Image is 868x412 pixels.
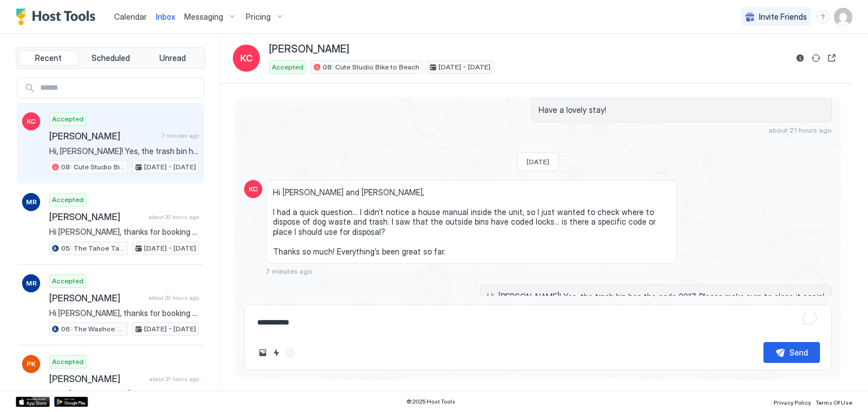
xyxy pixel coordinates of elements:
span: [PERSON_NAME] [269,43,349,56]
span: Terms Of Use [815,399,852,406]
span: © 2025 Host Tools [406,398,455,405]
div: Send [789,347,808,358]
button: Upload image [256,346,270,360]
span: PK [27,359,36,369]
span: [DATE] - [DATE] [439,62,491,72]
button: Recent [19,50,79,66]
textarea: To enrich screen reader interactions, please activate Accessibility in Grammarly extension settings [256,312,820,333]
button: Send [763,342,820,363]
span: about 21 hours ago [149,375,199,383]
span: [PERSON_NAME] [49,130,157,142]
span: Hi [PERSON_NAME] and [PERSON_NAME], I had a quick question... I didn’t notice a house manual insi... [273,187,670,257]
span: about 20 hours ago [149,213,199,221]
span: Accepted [272,62,303,72]
div: User profile [834,8,852,26]
span: about 21 hours ago [769,126,832,134]
a: Inbox [156,11,175,23]
a: Privacy Policy [774,396,811,407]
span: [PERSON_NAME] [49,373,145,384]
a: Terms Of Use [815,396,852,407]
span: 08: Cute Studio Bike to Beach [323,62,419,72]
span: 05: The Tahoe Tamarack Pet Friendly Studio [61,243,125,253]
span: Scheduled [92,53,130,63]
div: menu [816,10,830,24]
span: Hi, [PERSON_NAME]! Yes, the trash bin has the code 2017. Please make sure to close it again! [487,292,824,302]
span: [DATE] - [DATE] [144,324,196,334]
span: 08: Cute Studio Bike to Beach [61,162,125,172]
span: 7 minutes ago [266,267,313,275]
button: Scheduled [81,50,141,66]
div: tab-group [16,47,205,69]
span: KC [240,51,253,65]
span: Hi [PERSON_NAME], thanks for booking your stay with us! Details of your Booking: 📍 [STREET_ADDRES... [49,227,199,237]
span: about 20 hours ago [149,294,199,301]
span: Privacy Policy [774,399,811,406]
span: Recent [35,53,62,63]
span: [DATE] [527,157,549,166]
button: Unread [142,50,202,66]
button: Sync reservation [809,51,823,65]
span: Pricing [246,12,271,22]
span: Accepted [52,357,84,367]
span: [DATE] - [DATE] [144,162,196,172]
span: Hello [PERSON_NAME], Thank you so much for your booking! We'll send the check-in instructions [DA... [49,389,199,399]
a: Calendar [114,11,147,23]
span: MR [26,278,37,288]
span: Accepted [52,276,84,286]
span: 7 minutes ago [162,132,199,139]
span: [PERSON_NAME] [49,211,144,222]
span: Inbox [156,12,175,21]
span: Hi [PERSON_NAME], thanks for booking your stay with us! Details of your Booking: 📍 [STREET_ADDRES... [49,308,199,318]
span: Accepted [52,114,84,124]
span: Messaging [184,12,223,22]
button: Reservation information [793,51,807,65]
button: Quick reply [270,346,283,360]
span: 06: The Washoe Sierra Studio [61,324,125,334]
span: KC [27,116,36,126]
span: Hi, [PERSON_NAME]! Yes, the trash bin has the code 2017. Please make sure to close it again! [49,146,199,156]
span: Accepted [52,195,84,205]
span: [PERSON_NAME] [49,292,144,304]
span: [DATE] - [DATE] [144,243,196,253]
a: Google Play Store [54,397,88,407]
span: MR [26,197,37,207]
a: Host Tools Logo [16,8,101,25]
span: Calendar [114,12,147,21]
span: KC [249,184,258,194]
a: App Store [16,397,50,407]
input: Input Field [36,78,203,98]
span: Unread [159,53,186,63]
button: Open reservation [825,51,839,65]
span: Invite Friends [759,12,807,22]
